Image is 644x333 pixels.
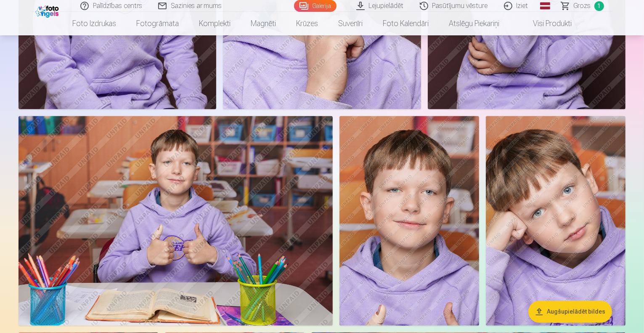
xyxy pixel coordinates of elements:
a: Suvenīri [328,12,373,35]
a: Foto kalendāri [373,12,439,35]
a: Fotogrāmata [126,12,189,35]
span: Grozs [574,1,591,11]
a: Krūzes [286,12,328,35]
button: Augšupielādēt bildes [528,301,612,323]
img: /fa1 [35,3,61,18]
span: 1 [594,1,604,11]
a: Magnēti [241,12,286,35]
a: Komplekti [189,12,241,35]
a: Atslēgu piekariņi [439,12,509,35]
a: Foto izdrukas [62,12,126,35]
a: Visi produkti [509,12,582,35]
